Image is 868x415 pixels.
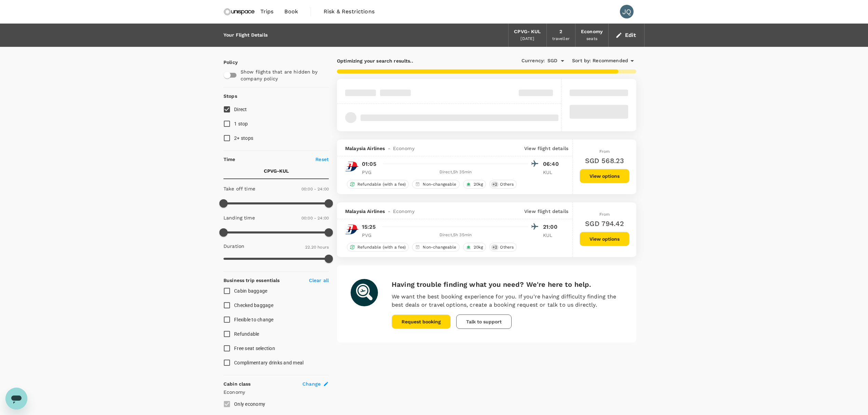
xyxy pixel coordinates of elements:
span: + 2 [491,244,499,250]
span: 2+ stops [234,135,253,141]
h6: Having trouble finding what you need? We're here to help. [392,279,623,290]
strong: Business trip essentials [223,278,280,283]
p: Reset [315,156,329,163]
button: Talk to support [456,314,512,329]
span: 20kg [471,244,486,250]
button: Open [558,56,567,66]
button: Request booking [392,314,451,329]
p: 15:25 [362,223,376,231]
div: 20kg [463,243,486,252]
p: PVG [362,232,379,239]
div: [DATE] [520,36,534,42]
p: 06:40 [543,160,560,168]
strong: Stops [223,93,237,99]
h6: SGD 568.23 [585,155,624,166]
span: Economy [393,145,415,152]
img: MH [345,160,359,173]
div: traveller [552,36,570,42]
p: Landing time [223,214,255,221]
p: CPVG - KUL [264,168,289,174]
div: Refundable (with a fee) [347,243,409,252]
img: Unispace [223,4,255,19]
div: Direct , 5h 35min [383,169,528,176]
span: Refundable [234,331,259,337]
span: - [385,145,393,152]
div: Non-changeable [412,180,459,189]
span: Others [497,182,516,187]
p: KUL [543,169,560,176]
div: Your Flight Details [223,31,268,39]
div: CPVG - KUL [514,28,541,36]
span: Refundable (with a fee) [355,244,408,250]
p: 01:05 [362,160,376,168]
span: Book [284,8,298,16]
p: Clear all [309,277,329,284]
span: Checked baggage [234,303,273,308]
span: Others [497,244,516,250]
span: + 2 [491,182,499,187]
div: Non-changeable [412,243,459,252]
span: 00:00 - 24:00 [301,216,329,220]
span: Economy [393,208,415,215]
span: 22.20 hours [305,245,329,250]
span: Change [302,380,321,387]
p: Duration [223,243,244,250]
span: Complimentary drinks and meal [234,360,303,365]
div: 20kg [463,180,486,189]
p: Time [223,156,235,163]
span: 00:00 - 24:00 [301,187,329,191]
div: Refundable (with a fee) [347,180,409,189]
div: seats [586,36,597,42]
button: View options [580,169,629,183]
span: From [599,212,610,217]
div: JQ [620,5,634,18]
span: - [385,208,393,215]
p: KUL [543,232,560,239]
div: +2Others [489,243,517,252]
p: Economy [223,389,329,396]
span: Refundable (with a fee) [355,182,408,187]
button: Edit [614,30,639,41]
div: Economy [581,28,603,36]
strong: Cabin class [223,381,251,387]
p: Policy [223,59,230,66]
p: View flight details [524,208,568,215]
p: 21:00 [543,223,560,231]
p: PVG [362,169,379,176]
h6: SGD 794.42 [585,218,624,229]
span: Free seat selection [234,346,275,351]
span: Sort by : [572,57,591,65]
span: Non-changeable [420,182,459,187]
p: Optimizing your search results.. [337,57,487,64]
span: From [599,149,610,154]
img: MH [345,223,359,236]
span: Currency : [521,57,545,65]
span: Only economy [234,401,265,407]
div: Direct , 5h 35min [383,232,528,239]
p: Show flights that are hidden by company policy [241,68,324,82]
span: 1 stop [234,121,248,126]
span: Direct [234,107,247,112]
span: Trips [260,8,274,16]
div: +2Others [489,180,517,189]
span: Non-changeable [420,244,459,250]
span: Malaysia Airlines [345,145,385,152]
p: We want the best booking experience for you. If you're having difficulty finding the best deals o... [392,293,623,309]
span: Malaysia Airlines [345,208,385,215]
span: Flexible to change [234,317,274,322]
p: View flight details [524,145,568,152]
button: View options [580,232,629,246]
span: Risk & Restrictions [324,8,375,16]
div: 2 [559,28,562,36]
p: Take off time [223,185,255,192]
span: Cabin baggage [234,288,267,294]
span: 20kg [471,182,486,187]
span: Recommended [593,57,628,65]
iframe: Button to launch messaging window [5,388,27,410]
